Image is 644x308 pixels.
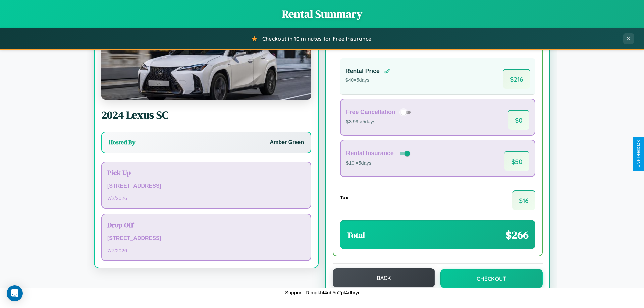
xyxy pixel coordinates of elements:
h4: Rental Price [345,68,380,75]
div: Give Feedback [636,140,641,168]
button: Checkout [440,269,543,288]
h4: Tax [340,195,348,200]
img: Lexus SC [101,33,311,100]
button: Back [333,268,435,287]
p: 7 / 2 / 2026 [107,194,305,203]
h3: Pick Up [107,168,305,177]
span: $ 50 [504,151,529,171]
h1: Rental Summary [7,7,637,21]
h4: Free Cancellation [346,109,395,116]
h3: Hosted By [109,138,135,146]
h3: Drop Off [107,220,305,230]
p: [STREET_ADDRESS] [107,181,305,191]
p: Amber Green [270,138,304,147]
p: [STREET_ADDRESS] [107,234,305,243]
h3: Total [347,230,365,241]
h4: Rental Insurance [346,150,394,157]
span: $ 216 [503,69,530,89]
span: Checkout in 10 minutes for Free Insurance [262,35,371,42]
p: $3.99 × 5 days [346,118,413,126]
div: Open Intercom Messenger [7,285,23,301]
span: $ 266 [506,228,529,242]
h2: 2024 Lexus SC [101,108,311,122]
span: $ 0 [508,110,529,130]
p: $10 × 5 days [346,159,411,168]
p: 7 / 7 / 2026 [107,246,305,255]
span: $ 16 [512,190,535,210]
p: Support ID: mgkhf4ub5o2pt4dbryi [285,288,359,297]
p: $ 40 × 5 days [345,76,390,85]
